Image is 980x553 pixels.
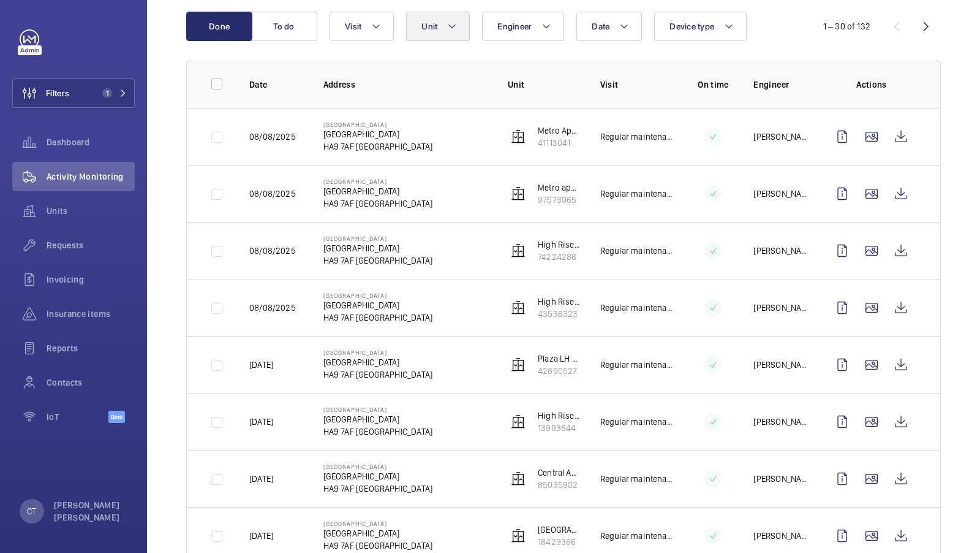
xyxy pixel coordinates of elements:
p: [GEOGRAPHIC_DATA] [323,520,433,527]
p: HA9 7AF [GEOGRAPHIC_DATA] [323,197,433,210]
p: Regular maintenance [600,359,673,371]
p: 08/08/2025 [249,131,296,143]
p: 42890527 [538,365,581,377]
img: elevator.svg [511,243,526,258]
p: 08/08/2025 [249,302,296,314]
span: Invoicing [47,273,135,286]
p: HA9 7AF [GEOGRAPHIC_DATA] [323,425,433,438]
p: [GEOGRAPHIC_DATA] [323,527,433,540]
p: 18429366 [538,536,581,548]
span: Filters [46,87,69,99]
p: [PERSON_NAME] [753,359,808,371]
p: Regular maintenance [600,188,673,200]
p: [PERSON_NAME] [PERSON_NAME] [54,499,127,524]
p: Metro Apartments X1425 Passenger Lift [538,124,581,137]
span: 1 [102,88,112,98]
p: High Rise LH Firefighting lift [538,296,581,308]
p: Date [249,78,304,91]
p: HA9 7AF [GEOGRAPHIC_DATA] [323,368,433,381]
p: [DATE] [249,416,273,428]
p: [GEOGRAPHIC_DATA] [323,121,433,128]
span: Date [592,21,609,31]
p: [GEOGRAPHIC_DATA] [323,413,433,425]
p: 43536323 [538,308,581,320]
p: [PERSON_NAME] [753,302,808,314]
span: Requests [47,239,135,251]
p: Visit [600,78,673,91]
p: [GEOGRAPHIC_DATA] [323,185,433,197]
p: 13993644 [538,422,581,434]
p: Metro apartments X1424 Passenger Lift [538,181,581,194]
p: Actions [827,78,916,91]
p: [GEOGRAPHIC_DATA] [323,349,433,356]
span: Insurance items [47,308,135,320]
button: Engineer [482,12,564,41]
p: [GEOGRAPHIC_DATA] [323,299,433,311]
span: Device type [669,21,714,31]
p: [GEOGRAPHIC_DATA] [323,292,433,299]
p: [GEOGRAPHIC_DATA] [323,242,433,254]
p: High Rise lift 3 car Park [538,410,581,422]
button: Filters1 [12,78,135,108]
p: [DATE] [249,473,273,485]
p: Regular maintenance [600,131,673,143]
span: Contacts [47,376,135,389]
span: Visit [345,21,361,31]
p: CT [27,505,36,517]
img: elevator.svg [511,129,526,144]
img: elevator.svg [511,528,526,543]
p: 08/08/2025 [249,245,296,257]
p: [GEOGRAPHIC_DATA] [323,406,433,413]
p: [DATE] [249,530,273,542]
p: HA9 7AF [GEOGRAPHIC_DATA] [323,254,433,267]
p: [PERSON_NAME] [753,245,808,257]
p: 41113041 [538,137,581,149]
p: Central Apartments. Low Rise FF [538,467,581,479]
div: 1 – 30 of 132 [823,20,870,32]
span: Dashboard [47,136,135,148]
p: Engineer [753,78,808,91]
p: 74224286 [538,251,581,263]
span: Unit [421,21,437,31]
p: 85035902 [538,479,581,491]
span: Engineer [497,21,532,31]
span: Reports [47,342,135,354]
p: 97573965 [538,194,581,206]
p: [PERSON_NAME] [753,416,808,428]
p: [PERSON_NAME] [753,131,808,143]
p: Regular maintenance [600,530,673,542]
p: HA9 7AF [GEOGRAPHIC_DATA] [323,140,433,153]
button: To do [251,12,317,41]
p: Regular maintenance [600,473,673,485]
p: HA9 7AF [GEOGRAPHIC_DATA] [323,311,433,324]
p: Regular maintenance [600,416,673,428]
button: Done [186,12,252,41]
p: Plaza LH Passenger [538,353,581,365]
p: [PERSON_NAME] [753,473,808,485]
img: elevator.svg [511,357,526,372]
p: 08/08/2025 [249,188,296,200]
p: [GEOGRAPHIC_DATA] [323,235,433,242]
button: Visit [330,12,394,41]
p: [PERSON_NAME] [753,188,808,200]
p: [GEOGRAPHIC_DATA] [323,470,433,482]
img: elevator.svg [511,300,526,315]
p: [GEOGRAPHIC_DATA] [323,178,433,185]
p: Regular maintenance [600,245,673,257]
button: Date [576,12,642,41]
p: [DATE] [249,359,273,371]
img: elevator.svg [511,414,526,429]
span: IoT [47,411,108,423]
p: [PERSON_NAME] [753,530,808,542]
img: elevator.svg [511,186,526,201]
button: Unit [406,12,470,41]
p: Regular maintenance [600,302,673,314]
p: [GEOGRAPHIC_DATA] [323,356,433,368]
button: Device type [654,12,747,41]
p: Address [323,78,488,91]
img: elevator.svg [511,471,526,486]
p: Unit [508,78,581,91]
p: HA9 7AF [GEOGRAPHIC_DATA] [323,540,433,552]
span: Beta [108,411,125,423]
p: High Rise. RH Passenger lift [538,238,581,251]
